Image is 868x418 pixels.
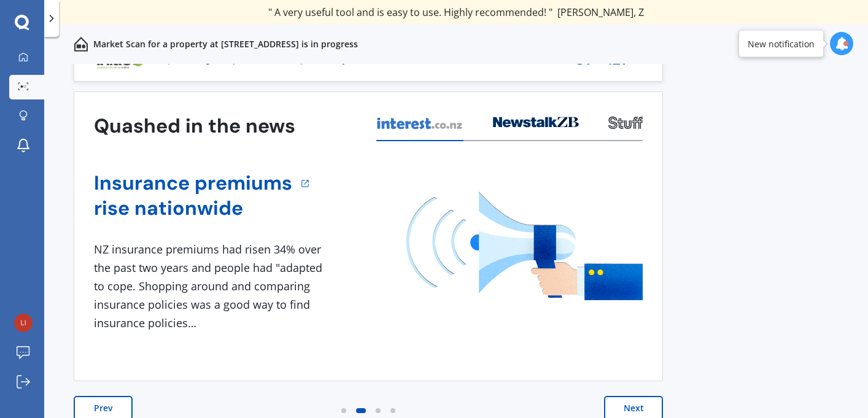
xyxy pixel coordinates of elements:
[93,38,358,50] p: Market Scan for a property at [STREET_ADDRESS] is in progress
[74,37,88,52] img: home-and-contents.b802091223b8502ef2dd.svg
[94,171,292,196] a: Insurance premiums
[14,314,33,332] img: d0d932bc0c4209af071febaa2209939a
[94,114,295,139] h3: Quashed in the news
[748,37,815,50] div: New notification
[406,192,643,300] img: media image
[575,52,591,68] span: 01
[94,241,327,332] div: NZ insurance premiums had risen 34% over the past two years and people had "adapted to cope. Shop...
[608,52,626,68] span: : 21
[94,196,292,221] a: rise nationwide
